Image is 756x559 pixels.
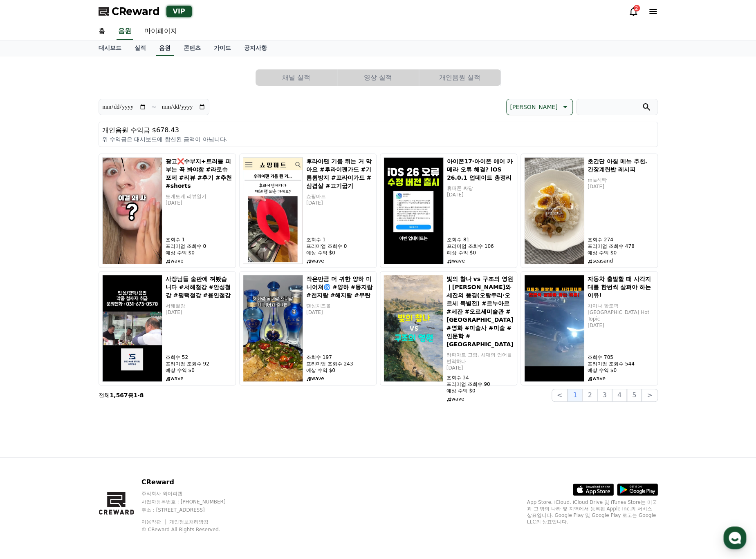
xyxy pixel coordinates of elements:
p: 예상 수익 $0 [588,367,654,374]
img: 아이폰17·아이폰 에어 카메라 오류 해결? iOS 26.0.1 업데이트 총정리 [384,157,444,264]
p: 조회수 274 [588,236,654,243]
button: 2 [582,389,597,402]
a: CReward [99,5,160,18]
button: 1 [568,389,582,402]
a: 개인음원 실적 [419,69,501,86]
p: 사업자등록번호 : [PHONE_NUMBER] [141,499,241,505]
p: 프리미엄 조회수 92 [166,361,232,367]
p: 조회수 197 [306,354,373,361]
div: 2 [633,5,640,11]
p: 조회수 1 [166,236,232,243]
span: 설정 [126,271,136,278]
a: 공지사항 [238,40,274,56]
a: 자동차 출발할 때 사각지대를 한번씩 살펴야 하는 이유! 자동차 출발할 때 사각지대를 한번씩 살펴야 하는 이유! 차이나 핫토픽 - [GEOGRAPHIC_DATA] Hot Top... [520,271,658,385]
h5: 빛의 찰나 vs 구조의 영원｜[PERSON_NAME]와 세잔의 풍경(오랑주리·오르세 특별전) #르누아르 #세잔 #오르세미술관 #[GEOGRAPHIC_DATA] #명화 #미술사... [446,275,514,348]
img: 초간단 아침 메뉴 추천. 간장계란밥 레시피 [524,157,584,264]
p: 조회수 81 [447,236,514,243]
p: © CReward All Rights Reserved. [141,526,241,533]
p: 서해철강 [166,303,232,309]
h5: 후라이팬 기름 튀는 거 막아요 #후라이팬가드 #기름튐방지 #프라이가드 #삼겹살 #고기굽기 [306,157,373,190]
button: 3 [597,389,612,402]
a: 대시보드 [92,40,128,56]
a: 광고❌수부지+트러블 피부는 꼭 봐야함 #라로슈포제 #리뷰 #후기 #추천 #shorts 광고❌수부지+트러블 피부는 꼭 봐야함 #라로슈포제 #리뷰 #후기 #추천 #shorts 토... [99,154,236,268]
p: 차이나 핫토픽 - [GEOGRAPHIC_DATA] Hot Topic [588,303,654,322]
p: 쇼핑마트 [306,193,373,200]
a: 사장님들 술판에 껴봤습니다 #서해철강 #안성철강 #평택철강 #용인철강 사장님들 술판에 껴봤습니다 #서해철강 #안성철강 #평택철강 #용인철강 서해철강 [DATE] 조회수 52 ... [99,271,236,385]
a: 실적 [128,40,153,56]
p: [DATE] [306,309,373,316]
a: 작은만큼 더 귀한 양하 미니어쳐🌀 #양하 #몽지람 #천지람 #해지람 #무탄 작은만큼 더 귀한 양하 미니어쳐🌀 #양하 #몽지람 #천지람 #해지람 #무탄 땐싱치즈볼 [DATE] ... [239,271,377,385]
p: [DATE] [166,309,232,316]
strong: 1,567 [110,392,128,399]
a: 콘텐츠 [177,40,207,56]
h5: 작은만큼 더 귀한 양하 미니어쳐🌀 #양하 #몽지람 #천지람 #해지람 #무탄 [306,275,373,299]
p: wave [306,258,373,264]
p: 땐싱치즈볼 [306,303,373,309]
p: 예상 수익 $0 [306,367,373,374]
p: 프리미엄 조회수 106 [447,243,514,249]
p: 프리미엄 조회수 544 [588,361,654,367]
a: 빛의 찰나 vs 구조의 영원｜르누아르와 세잔의 풍경(오랑주리·오르세 특별전) #르누아르 #세잔 #오르세미술관 #오랑주리미술관 #서양미술사 #명화 #미술사 #미술 #인문학 #프... [380,271,517,385]
p: 위 수익금은 대시보드에 합산된 금액이 아닙니다. [102,135,654,143]
button: > [642,389,657,402]
p: 조회수 34 [446,374,514,381]
p: 예상 수익 $0 [446,388,514,394]
p: seasand [588,258,654,264]
strong: 1 [134,392,138,399]
span: 홈 [26,271,31,278]
p: 토게토게 리뷰일기 [166,193,232,200]
p: 프리미엄 조회수 0 [306,243,373,249]
p: 주식회사 와이피랩 [141,490,241,497]
a: 초간단 아침 메뉴 추천. 간장계란밥 레시피 초간단 아침 메뉴 추천. 간장계란밥 레시피 mia식탁 [DATE] 조회수 274 프리미엄 조회수 478 예상 수익 $0 seasand [520,154,658,268]
span: CReward [112,5,160,18]
h5: 자동차 출발할 때 사각지대를 한번씩 살펴야 하는 이유! [588,275,654,299]
img: 사장님들 술판에 껴봤습니다 #서해철강 #안성철강 #평택철강 #용인철강 [102,275,162,382]
p: mia식탁 [588,177,654,183]
img: 자동차 출발할 때 사각지대를 한번씩 살펴야 하는 이유! [524,275,584,382]
p: [DATE] [588,322,654,329]
p: 예상 수익 $0 [447,249,514,256]
p: 프리미엄 조회수 0 [166,243,232,249]
a: 대화 [54,259,105,279]
a: 설정 [105,259,157,279]
p: wave [166,258,232,264]
a: 음원 [117,23,133,40]
p: 예상 수익 $0 [166,367,232,374]
button: [PERSON_NAME] [506,99,572,115]
img: 광고❌수부지+트러블 피부는 꼭 봐야함 #라로슈포제 #리뷰 #후기 #추천 #shorts [102,157,162,264]
p: [PERSON_NAME] [510,101,557,113]
a: 아이폰17·아이폰 에어 카메라 오류 해결? iOS 26.0.1 업데이트 총정리 아이폰17·아이폰 에어 카메라 오류 해결? iOS 26.0.1 업데이트 총정리 휴대폰 싸당 [D... [380,154,517,268]
h5: 초간단 아침 메뉴 추천. 간장계란밥 레시피 [588,157,654,174]
button: 영상 실적 [337,69,419,86]
p: 예상 수익 $0 [306,249,373,256]
div: VIP [166,6,192,17]
p: 조회수 705 [588,354,654,361]
p: 조회수 52 [166,354,232,361]
p: [DATE] [588,183,654,190]
p: [DATE] [446,365,514,371]
button: 개인음원 실적 [419,69,500,86]
p: 주소 : [STREET_ADDRESS] [141,507,241,513]
a: 홈 [92,23,112,40]
p: wave [306,375,373,382]
h5: 사장님들 술판에 껴봤습니다 #서해철강 #안성철강 #평택철강 #용인철강 [166,275,232,299]
p: 프리미엄 조회수 243 [306,361,373,367]
p: wave [446,396,514,402]
p: 개인음원 수익금 $678.43 [102,125,654,135]
a: 2 [628,7,638,16]
img: 빛의 찰나 vs 구조의 영원｜르누아르와 세잔의 풍경(오랑주리·오르세 특별전) #르누아르 #세잔 #오르세미술관 #오랑주리미술관 #서양미술사 #명화 #미술사 #미술 #인문학 #프랑스 [384,275,443,382]
p: 예상 수익 $0 [588,249,654,256]
p: wave [166,375,232,382]
p: wave [447,258,514,264]
a: 홈 [2,259,54,279]
span: 대화 [75,272,85,278]
p: [DATE] [166,200,232,206]
button: 5 [627,389,642,402]
h5: 아이폰17·아이폰 에어 카메라 오류 해결? iOS 26.0.1 업데이트 총정리 [447,157,514,182]
button: 4 [612,389,627,402]
a: 후라이팬 기름 튀는 거 막아요 #후라이팬가드 #기름튐방지 #프라이가드 #삼겹살 #고기굽기 후라이팬 기름 튀는 거 막아요 #후라이팬가드 #기름튐방지 #프라이가드 #삼겹살 #고기... [239,154,377,268]
a: 가이드 [207,40,238,56]
strong: 8 [140,392,144,399]
button: 채널 실적 [256,69,337,86]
